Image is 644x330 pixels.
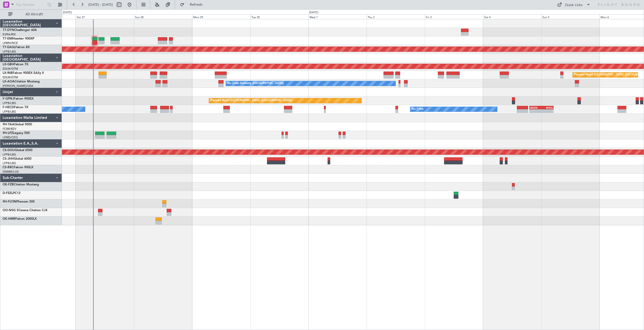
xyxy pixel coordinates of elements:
span: F-GPNJ [3,97,14,100]
span: D-FEEL [3,192,13,195]
span: 9H-LPZ [3,132,13,135]
span: OE-HMR [3,217,15,221]
a: 9H-FLYINPhenom 300 [3,200,35,203]
a: CS-DOUGlobal 6500 [3,149,32,152]
a: CS-RRCFalcon 900LX [3,166,33,169]
span: CS-DOU [3,149,15,152]
div: - [530,109,541,113]
div: Quick Links [565,3,583,8]
div: Tue 30 [250,14,309,19]
div: - [542,109,553,113]
span: CS-RRC [3,166,14,169]
a: D-FEELPC12 [3,192,21,195]
a: T7-DYNChallenger 604 [3,29,37,32]
span: [DATE] - [DATE] [88,2,113,7]
a: OE-HMRFalcon 2000LX [3,217,37,221]
a: EVRA/RIX [3,33,16,36]
div: WSSL [542,106,553,109]
a: F-HECDFalcon 7X [3,106,28,109]
span: OO-NSG S [3,209,18,212]
a: OO-NSG SCessna Citation CJ4 [3,209,47,212]
span: LX-AOA [3,80,15,83]
a: LFPB/LBG [3,110,16,114]
div: Mon 29 [192,14,250,19]
button: Quick Links [555,1,593,9]
div: [DATE] [309,10,318,15]
span: 9H-FLYIN [3,200,16,203]
div: Wed 1 [308,14,367,19]
a: DNMM/LOS [3,170,19,174]
button: All Aircraft [6,10,56,18]
div: No Crew [412,105,424,113]
a: LFPB/LBG [3,50,16,54]
a: OE-FZBCitation Mustang [3,183,39,186]
div: No Crew Antwerp ([GEOGRAPHIC_DATA]) [227,80,284,87]
div: Fri 3 [425,14,483,19]
span: F-HECD [3,106,14,109]
div: [DATE] [63,10,72,15]
div: Sun 28 [134,14,192,19]
div: Sat 4 [483,14,541,19]
span: 9H-YAA [3,123,14,126]
span: LX-INB [3,72,13,75]
span: T7-EAGL [3,46,15,49]
a: LFPB/LBG [3,161,16,165]
a: EDLW/DTM [3,67,18,71]
a: 9H-LPZLegacy 500 [3,132,30,135]
span: All Aircraft [14,12,55,16]
a: T7-EAGLFalcon 8X [3,46,30,49]
a: F-GPNJFalcon 900EX [3,97,34,100]
a: 9H-YAAGlobal 5000 [3,123,32,126]
span: CS-JHH [3,157,14,160]
a: LFPB/LBG [3,101,16,105]
div: HEGN [530,106,541,109]
a: [PERSON_NAME]/QSA [3,84,33,88]
button: Refresh [178,1,209,9]
div: Planned Maint [GEOGRAPHIC_DATA] ([GEOGRAPHIC_DATA]) [210,97,292,105]
div: Thu 2 [367,14,425,19]
a: LX-INBFalcon 900EX EASy II [3,72,44,75]
a: T7-EMIHawker 900XP [3,37,34,40]
input: Trip Number [16,1,46,9]
a: LX-AOACitation Mustang [3,80,40,83]
span: LX-GBH [3,63,14,66]
div: Sat 27 [76,14,134,19]
div: Sun 5 [541,14,600,19]
a: LFMN/NCE [3,41,18,45]
a: LFMD/CEQ [3,135,18,139]
span: T7-DYN [3,29,14,32]
a: CS-JHHGlobal 6000 [3,157,31,160]
span: OE-FZB [3,183,14,186]
span: T7-EMI [3,37,13,40]
span: Refresh [185,3,207,7]
a: LFPB/LBG [3,153,16,157]
a: LX-GBHFalcon 7X [3,63,28,66]
a: EDLW/DTM [3,75,18,79]
a: FCBB/BZV [3,127,16,131]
